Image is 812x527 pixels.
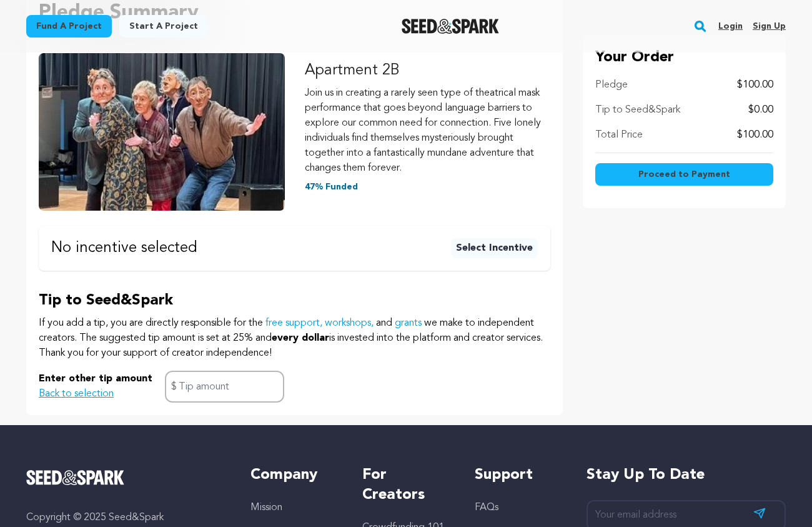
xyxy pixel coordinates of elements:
[638,168,730,181] span: Proceed to Payment
[250,503,282,513] a: Mission
[26,510,225,525] p: Copyright © 2025 Seed&Spark
[250,465,337,485] h5: Company
[402,19,500,34] img: Seed&Spark Logo Dark Mode
[595,128,643,143] p: Total Price
[39,371,152,386] p: Enter other tip amount
[165,371,284,403] input: Tip amount
[595,163,773,186] button: Proceed to Payment
[718,16,743,36] a: Login
[26,470,124,485] img: Seed&Spark Logo
[737,128,773,143] p: $100.00
[595,78,628,93] p: Pledge
[475,465,562,485] h5: Support
[39,53,285,211] img: Apartment 2B image
[39,316,550,361] p: If you add a tip, you are directly responsible for the and we make to independent creators. The s...
[39,386,114,401] button: Back to selection
[305,181,551,193] p: 47% Funded
[595,48,773,68] p: Your Order
[748,103,773,118] p: $0.00
[362,465,449,505] h5: For Creators
[595,103,680,118] p: Tip to Seed&Spark
[265,318,374,328] a: free support, workshops,
[475,503,498,513] a: FAQs
[39,291,550,311] p: Tip to Seed&Spark
[26,15,112,38] a: Fund a project
[305,86,551,176] p: Join us in creating a rarely seen type of theatrical mask performance that goes beyond language b...
[171,379,177,394] span: $
[753,16,786,36] a: Sign up
[272,333,329,343] span: every dollar
[51,241,197,256] p: No incentive selected
[737,78,773,93] p: $100.00
[395,318,422,328] a: grants
[451,238,538,258] button: Select Incentive
[26,470,225,485] a: Seed&Spark Homepage
[305,61,551,81] p: Apartment 2B
[587,465,786,485] h5: Stay up to date
[402,19,500,34] a: Seed&Spark Homepage
[119,15,208,38] a: Start a project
